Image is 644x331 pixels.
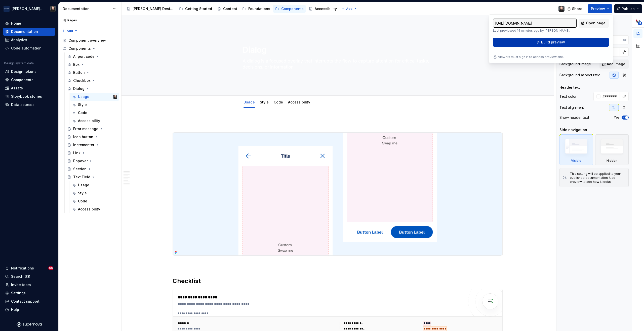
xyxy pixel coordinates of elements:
[73,78,91,83] div: Checkbox
[11,307,19,312] div: Help
[78,94,89,99] div: Usage
[3,92,55,100] a: Storybook stories
[17,322,42,327] a: Supernova Logo
[273,5,306,13] a: Components
[4,6,10,12] img: f0306bc8-3074-41fb-b11c-7d2e8671d5eb.png
[3,272,55,281] button: Search ⌘K
[572,6,582,11] span: Share
[60,27,79,34] button: Add
[242,57,432,71] textarea: A dialog is a focused overlay that interrupts the flow to capture attention for critical tasks, d...
[244,100,255,104] a: Usage
[65,157,119,165] a: Popover
[70,197,119,205] a: Code
[1,3,57,14] button: [PERSON_NAME] AirlinesTeunis Vorsteveld
[4,61,34,65] div: Design system data
[3,281,55,289] a: Invite team
[559,127,587,132] div: Side navigation
[638,21,642,25] span: 5
[173,132,502,256] img: e0398b2c-6e5e-4e80-b691-22940aae6a63.png
[272,97,285,107] div: Code
[579,19,609,28] a: Open page
[78,183,89,188] div: Usage
[173,277,503,285] h2: Checklist
[65,61,119,69] a: Box
[60,36,119,213] div: Page tree
[11,86,23,91] div: Assets
[65,141,119,149] a: Incrementer
[3,306,55,314] button: Help
[70,189,119,197] a: Style
[622,6,635,11] span: Publish
[65,52,119,61] a: Airport code
[65,149,119,157] a: Link
[565,4,586,13] button: Share
[242,97,257,107] div: Usage
[65,85,119,93] a: Dialog
[340,5,359,12] button: Add
[3,76,55,84] a: Components
[133,6,174,11] div: [PERSON_NAME] Design
[288,100,310,104] a: Accessibility
[70,181,119,189] a: Usage
[11,266,34,271] div: Notifications
[12,6,44,11] div: [PERSON_NAME] Airlines
[591,6,605,11] span: Preview
[11,29,38,34] div: Documentation
[3,44,55,52] a: Code automation
[493,38,609,47] button: Build preview
[70,205,119,213] a: Accessibility
[3,68,55,76] a: Design tokens
[623,38,627,42] p: px
[11,291,26,296] div: Settings
[78,207,100,212] div: Accessibility
[614,116,620,120] label: Yes
[586,21,606,26] span: Open page
[68,38,106,43] div: Component overview
[65,77,119,85] a: Checkbox
[78,191,87,196] div: Style
[11,46,42,51] div: Code automation
[60,44,119,52] div: Components
[73,167,87,172] div: Section
[307,5,339,13] a: Accessibility
[3,19,55,27] a: Home
[248,6,270,11] div: Foundations
[78,102,87,107] div: Style
[63,6,110,11] div: Documentation
[595,134,629,165] div: Hidden
[60,18,77,22] div: Pages
[70,117,119,125] a: Accessibility
[559,85,580,90] div: Header text
[3,101,55,109] a: Data sources
[559,134,593,165] div: Visible
[48,266,53,270] span: 66
[599,60,629,69] button: Add image
[50,6,56,12] img: Teunis Vorsteveld
[3,297,55,305] button: Contact support
[11,94,42,99] div: Storybook stories
[558,6,565,12] img: Teunis Vorsteveld
[65,165,119,173] a: Section
[240,5,272,13] a: Foundations
[3,289,55,297] a: Settings
[185,6,212,11] div: Getting Started
[70,93,119,101] a: UsageTeunis Vorsteveld
[65,173,119,181] a: Text Field
[65,125,119,133] a: Error message
[11,102,34,107] div: Data sources
[73,70,85,75] div: Button
[3,84,55,92] a: Assets
[73,142,94,147] div: Incrementer
[11,37,27,42] div: Analytics
[607,159,617,163] div: Hidden
[559,115,589,120] div: Show header text
[258,97,271,107] div: Style
[73,54,95,59] div: Airport code
[559,62,591,67] div: Background image
[65,133,119,141] a: Icon button
[73,126,98,131] div: Error message
[614,4,642,13] button: Publish
[274,100,283,104] a: Code
[3,264,55,272] button: Notifications66
[260,100,269,104] a: Style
